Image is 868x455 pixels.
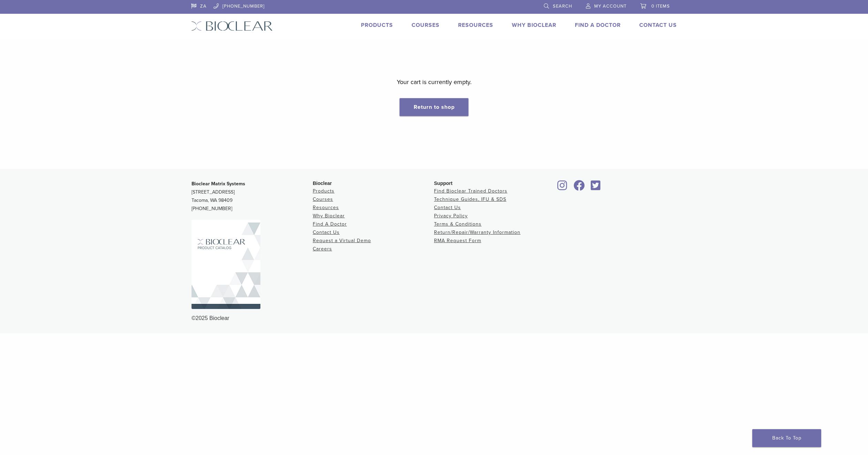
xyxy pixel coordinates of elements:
[192,181,245,187] strong: Bioclear Matrix Systems
[434,180,453,186] span: Support
[594,3,627,9] span: My Account
[752,429,821,447] a: Back To Top
[571,184,587,191] a: Bioclear
[313,188,334,194] a: Products
[434,229,520,235] a: Return/Repair/Warranty Information
[553,3,572,9] span: Search
[458,22,493,29] a: Resources
[313,246,332,252] a: Careers
[434,196,506,202] a: Technique Guides, IFU & SDS
[192,180,313,213] p: [STREET_ADDRESS] Tacoma, WA 98409 [PHONE_NUMBER]
[651,3,670,9] span: 0 items
[313,221,347,227] a: Find A Doctor
[575,22,621,29] a: Find A Doctor
[400,98,468,116] a: Return to shop
[512,22,556,29] a: Why Bioclear
[412,22,440,29] a: Courses
[191,21,273,31] img: Bioclear
[313,205,339,210] a: Resources
[313,196,333,202] a: Courses
[588,184,603,191] a: Bioclear
[397,77,472,87] p: Your cart is currently empty.
[434,221,482,227] a: Terms & Conditions
[192,220,260,309] img: Bioclear
[639,22,677,29] a: Contact Us
[434,205,461,210] a: Contact Us
[192,314,676,322] div: ©2025 Bioclear
[313,213,345,219] a: Why Bioclear
[555,184,570,191] a: Bioclear
[313,238,371,244] a: Request a Virtual Demo
[361,22,393,29] a: Products
[434,188,507,194] a: Find Bioclear Trained Doctors
[313,229,340,235] a: Contact Us
[313,180,332,186] span: Bioclear
[434,238,481,244] a: RMA Request Form
[434,213,468,219] a: Privacy Policy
